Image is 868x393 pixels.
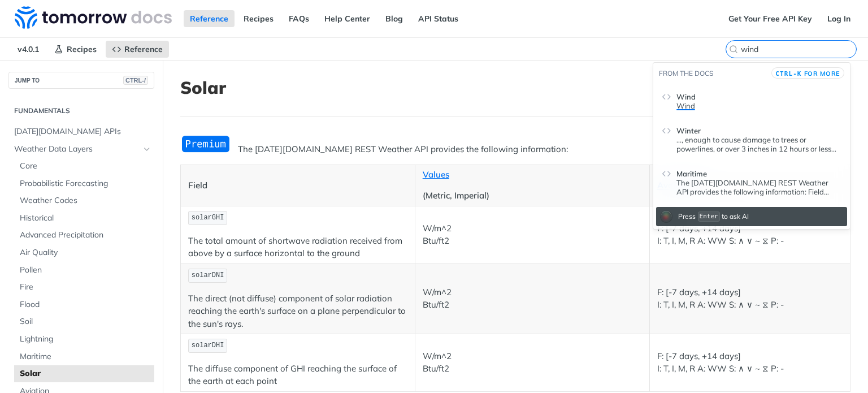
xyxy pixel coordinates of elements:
[180,143,850,156] p: The [DATE][DOMAIN_NAME] REST Weather API provides the following information:
[20,282,151,293] span: Fire
[14,210,154,227] a: Historical
[14,192,154,209] a: Weather Codes
[14,144,140,155] span: Weather Data Layers
[379,10,409,27] a: Blog
[14,279,154,296] a: Fire
[11,41,45,58] span: v4.0.1
[8,72,154,89] button: JUMP TOCTRL-/
[20,178,151,189] span: Probabilistic Forecasting
[14,331,154,348] a: Lightning
[676,135,841,153] p: ..., enough to cause damage to trees or powerlines, or over 3 inches in 12 hours or less (4) sust...
[676,178,841,196] div: Maritime
[20,213,151,224] span: Historical
[423,189,642,202] p: (Metric, Imperial)
[20,195,151,206] span: Weather Codes
[741,44,856,54] input: Search
[656,116,847,158] a: Winter..., enough to cause damage to trees or powerlines, or over 3 inches in 12 hours or less (4...
[14,348,154,365] a: Maritime
[657,222,843,248] p: F: [-7 days, +14 days] I: T, I, M, R A: WW S: ∧ ∨ ~ ⧖ P: -
[8,141,154,158] a: Weather Data LayersHide subpages for Weather Data Layers
[106,41,169,58] a: Reference
[804,70,840,77] span: for more
[192,271,224,279] span: solarDNI
[14,244,154,261] a: Air Quality
[237,10,280,27] a: Recipes
[675,208,752,225] div: Press to ask AI
[8,123,154,140] a: [DATE][DOMAIN_NAME] APIs
[676,178,841,196] p: The [DATE][DOMAIN_NAME] REST Weather API provides the following information: Field Values (Metric...
[184,10,235,27] a: Reference
[657,286,843,312] p: F: [-7 days, +14 days] I: T, I, M, R A: WW S: ∧ ∨ ~ ⧖ P: -
[423,350,642,375] p: W/m^2 Btu/ft2
[20,368,151,379] span: Solar
[821,10,857,27] a: Log In
[318,10,376,27] a: Help Center
[67,44,97,54] span: Recipes
[722,10,818,27] a: Get Your Free API Key
[20,230,151,241] span: Advanced Precipitation
[192,214,224,222] span: solarGHI
[48,41,103,58] a: Recipes
[676,135,841,153] div: Winter
[659,69,713,77] span: From the docs
[20,334,151,345] span: Lightning
[20,161,151,172] span: Core
[657,350,843,375] p: F: [-7 days, +14 days] I: T, I, M, R A: WW S: ∧ ∨ ~ ⧖ P: -
[124,44,163,54] span: Reference
[676,101,841,110] div: Wind
[20,351,151,362] span: Maritime
[20,299,151,310] span: Flood
[20,247,151,258] span: Air Quality
[14,227,154,244] a: Advanced Precipitation
[8,106,154,116] h2: Fundamentals
[676,169,707,178] span: Maritime
[14,365,154,382] a: Solar
[188,235,407,260] p: The total amount of shortwave radiation received from above by a surface horizontal to the ground
[15,6,172,29] img: Tomorrow.io Weather API Docs
[180,77,850,98] h1: Solar
[423,169,449,180] a: Values
[14,296,154,313] a: Flood
[775,68,801,79] kbd: CTRL-K
[423,286,642,312] p: W/m^2 Btu/ft2
[698,211,720,221] kbd: Enter
[423,222,642,248] p: W/m^2 Btu/ft2
[676,88,841,101] header: Wind
[123,76,148,85] span: CTRL-/
[729,45,738,54] svg: Search
[188,292,407,331] p: The direct (not diffuse) component of solar radiation reaching the earth's surface on a plane per...
[412,10,465,27] a: API Status
[20,265,151,276] span: Pollen
[14,175,154,192] a: Probabilistic Forecasting
[771,67,844,79] button: CTRL-Kfor more
[676,101,695,110] span: Wind
[20,316,151,327] span: Soil
[188,362,407,388] p: The diffuse component of GHI reaching the surface of the earth at each point
[656,83,847,115] a: WindWind
[656,159,847,201] a: MaritimeThe [DATE][DOMAIN_NAME] REST Weather API provides the following information: Field Values...
[14,313,154,330] a: Soil
[283,10,315,27] a: FAQs
[188,179,407,192] p: Field
[676,126,701,135] span: Winter
[14,262,154,279] a: Pollen
[676,165,841,178] header: Maritime
[142,145,151,154] button: Hide subpages for Weather Data Layers
[14,158,154,175] a: Core
[14,126,151,137] span: [DATE][DOMAIN_NAME] APIs
[676,92,696,101] span: Wind
[676,122,841,135] header: Winter
[192,342,224,349] span: solarDHI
